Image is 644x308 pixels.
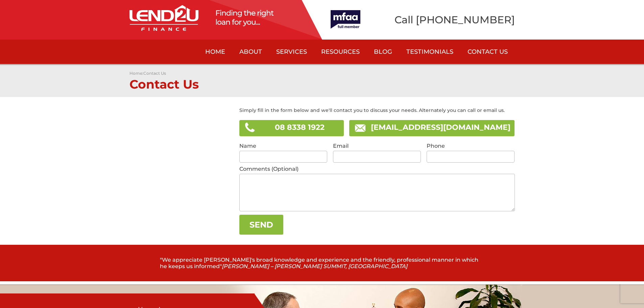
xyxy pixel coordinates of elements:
a: [EMAIL_ADDRESS][DOMAIN_NAME] [371,123,510,132]
a: Testimonials [399,40,460,64]
a: Contact Us [460,40,515,64]
h1: Contact Us [129,76,515,90]
a: Home [198,40,232,64]
input: Send [239,215,283,235]
label: Email [333,143,421,151]
a: About [232,40,269,64]
p: Simply fill in the form below and we'll contact you to discuss your needs. Alternately you can ca... [239,107,515,120]
label: Name [239,143,328,151]
label: Phone [427,143,515,151]
span: [PERSON_NAME] – [PERSON_NAME] SUMMIT, [GEOGRAPHIC_DATA] [222,263,407,269]
a: Blog [367,40,399,64]
span: 08 8338 1922 [275,123,325,132]
a: Services [269,40,314,64]
label: Comments (Optional) [239,166,515,174]
a: Contact Us [143,71,166,76]
p: : [129,71,515,76]
a: Resources [314,40,367,64]
a: Home [129,71,142,76]
p: "We appreciate [PERSON_NAME]'s broad knowledge and experience and the friendly, professional mann... [160,257,484,269]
